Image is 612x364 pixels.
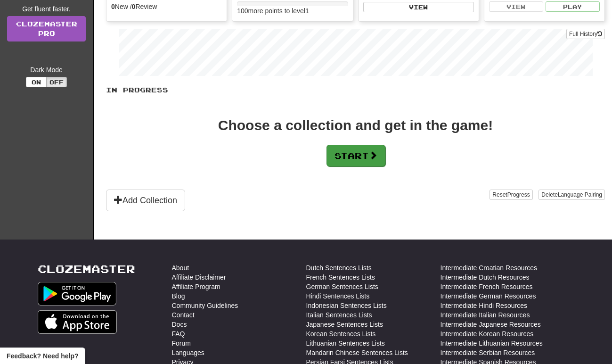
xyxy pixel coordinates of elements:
[7,4,86,14] div: Get fluent faster.
[489,1,543,12] button: View
[172,329,185,339] a: FAQ
[172,301,238,310] a: Community Guidelines
[26,77,47,87] button: On
[172,310,195,320] a: Contact
[306,310,372,320] a: Italian Sentences Lists
[7,65,86,74] div: Dark Mode
[441,291,536,301] a: Intermediate German Resources
[441,329,534,339] a: Intermediate Korean Resources
[38,310,117,334] img: Get it on App Store
[306,291,370,301] a: Hindi Sentences Lists
[490,190,532,200] button: ResetProgress
[363,2,474,12] button: View
[111,3,115,10] strong: 0
[326,145,385,166] button: Start
[441,301,527,310] a: Intermediate Hindi Resources
[218,118,493,132] div: Choose a collection and get in the game!
[38,263,135,275] a: Clozemaster
[172,348,204,357] a: Languages
[172,339,191,348] a: Forum
[38,282,117,306] img: Get it on Google Play
[558,191,602,198] span: Language Pairing
[306,273,375,282] a: French Sentences Lists
[306,339,385,348] a: Lithuanian Sentences Lists
[172,291,185,301] a: Blog
[306,282,378,291] a: German Sentences Lists
[111,2,222,11] div: New / Review
[172,282,220,291] a: Affiliate Program
[507,191,530,198] span: Progress
[441,273,530,282] a: Intermediate Dutch Resources
[566,29,605,39] button: Full History
[441,263,537,273] a: Intermediate Croatian Resources
[306,263,372,273] a: Dutch Sentences Lists
[441,339,543,348] a: Intermediate Lithuanian Resources
[306,320,383,329] a: Japanese Sentences Lists
[106,190,185,211] button: Add Collection
[46,77,67,87] button: Off
[441,282,533,291] a: Intermediate French Resources
[7,351,78,361] span: Open feedback widget
[7,16,86,41] a: ClozemasterPro
[106,85,605,95] p: In Progress
[306,301,387,310] a: Indonesian Sentences Lists
[441,348,535,357] a: Intermediate Serbian Resources
[237,6,348,16] div: 100 more points to level 1
[546,1,600,12] button: Play
[172,263,189,273] a: About
[306,348,408,357] a: Mandarin Chinese Sentences Lists
[132,3,136,10] strong: 0
[172,273,226,282] a: Affiliate Disclaimer
[441,310,530,320] a: Intermediate Italian Resources
[539,190,605,200] button: DeleteLanguage Pairing
[172,320,187,329] a: Docs
[306,329,376,339] a: Korean Sentences Lists
[441,320,541,329] a: Intermediate Japanese Resources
